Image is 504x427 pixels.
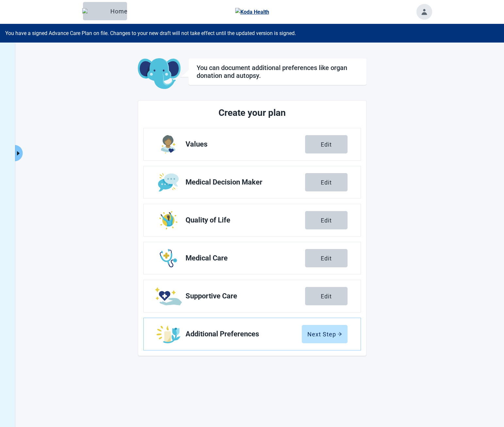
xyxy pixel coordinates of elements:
[83,2,127,20] button: ElephantHome
[186,292,305,300] span: Supportive Care
[144,242,361,274] a: Edit Medical Care section
[168,106,336,120] h2: Create your plan
[321,255,332,261] div: Edit
[144,166,361,198] a: Edit Medical Decision Maker section
[144,318,361,350] a: Edit Additional Preferences section
[305,173,348,191] button: Edit
[88,8,122,14] div: Home
[138,58,181,90] img: Koda Elephant
[305,249,348,267] button: Edit
[321,293,332,299] div: Edit
[302,325,348,343] button: Next Steparrow-right
[186,140,305,148] span: Values
[186,216,305,224] span: Quality of Life
[82,8,108,14] img: Elephant
[416,4,432,20] button: Toggle account menu
[144,128,361,160] a: Edit Values section
[305,135,348,153] button: Edit
[305,211,348,229] button: Edit
[197,64,358,80] h1: You can document additional preferences like organ donation and autopsy.
[321,217,332,223] div: Edit
[321,179,332,186] div: Edit
[144,204,361,236] a: Edit Quality of Life section
[307,331,342,337] div: Next Step
[235,8,269,16] img: Koda Health
[186,254,305,262] span: Medical Care
[337,332,342,336] span: arrow-right
[186,178,305,186] span: Medical Decision Maker
[305,287,348,305] button: Edit
[15,150,21,156] span: caret-right
[186,330,302,338] span: Additional Preferences
[144,280,361,312] a: Edit Supportive Care section
[73,58,432,356] main: Main content
[14,145,23,161] button: Expand menu
[321,141,332,148] div: Edit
